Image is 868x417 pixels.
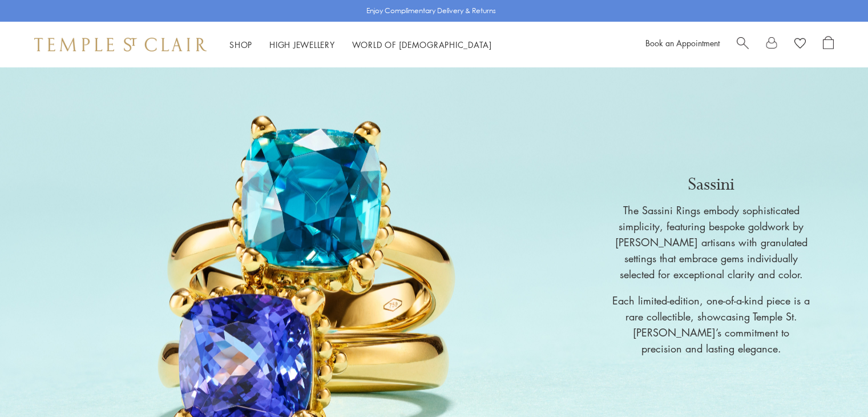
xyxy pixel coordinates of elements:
a: World of [DEMOGRAPHIC_DATA]World of [DEMOGRAPHIC_DATA] [352,39,492,50]
a: ShopShop [229,39,252,50]
a: Book an Appointment [645,37,720,49]
p: Sassini [611,173,811,197]
p: Enjoy Complimentary Delivery & Returns [366,5,496,17]
img: Temple St. Clair [34,38,207,51]
a: High JewelleryHigh Jewellery [269,39,335,50]
a: View Wishlist [794,36,806,53]
nav: Main navigation [229,38,492,52]
iframe: Gorgias live chat messenger [811,363,857,406]
a: Search [737,36,749,53]
p: The Sassini Rings embody sophisticated simplicity, featuring bespoke goldwork by [PERSON_NAME] ar... [611,202,811,282]
a: Open Shopping Bag [823,36,834,53]
p: Each limited-edition, one-of-a-kind piece is a rare collectible, showcasing Temple St. [PERSON_NA... [611,292,811,356]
